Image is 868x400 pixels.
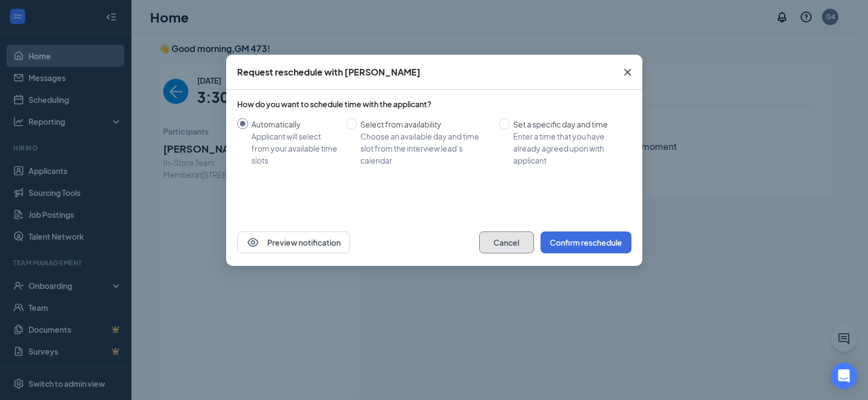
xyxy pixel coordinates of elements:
[237,98,631,109] div: How do you want to schedule time with the applicant?
[621,66,634,79] svg: Cross
[479,231,534,253] button: Cancel
[360,130,490,166] div: Choose an available day and time slot from the interview lead’s calendar
[246,236,260,249] svg: Eye
[237,231,350,253] button: EyePreview notification
[613,55,642,90] button: Close
[251,118,337,130] div: Automatically
[541,231,631,253] button: Confirm reschedule
[237,66,421,78] div: Request reschedule with [PERSON_NAME]
[360,118,490,130] div: Select from availability
[251,130,337,166] div: Applicant will select from your available time slots
[513,130,623,166] div: Enter a time that you have already agreed upon with applicant
[513,118,623,130] div: Set a specific day and time
[831,363,857,389] div: Open Intercom Messenger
